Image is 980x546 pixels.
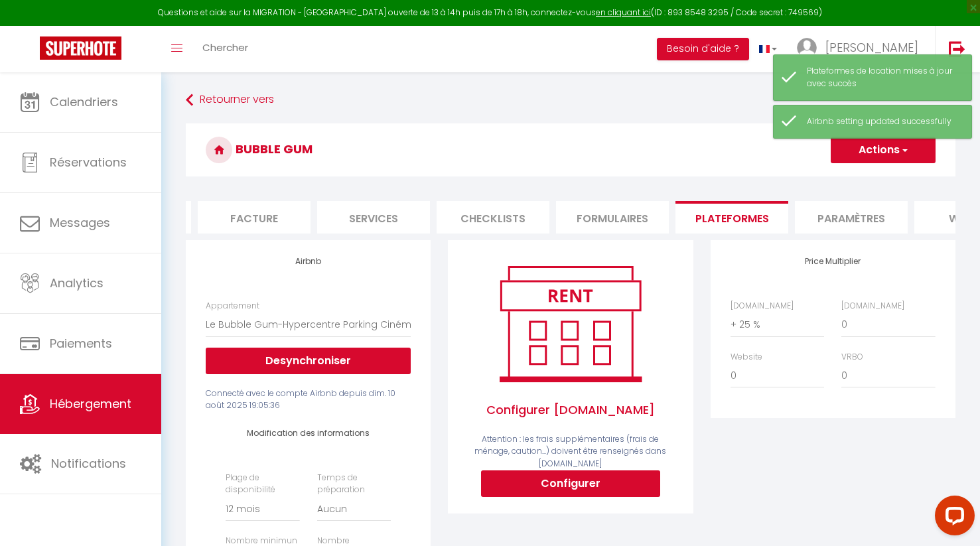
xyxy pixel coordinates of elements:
li: Paramètres [795,201,908,234]
span: Réservations [50,154,127,171]
h3: Bubble Gum [186,123,955,176]
span: Chercher [202,40,248,54]
label: VRBO [841,351,863,364]
div: Airbnb setting updated successfully [807,115,958,128]
a: Retourner vers [186,88,955,112]
button: Desynchroniser [206,348,411,374]
label: Appartement [206,300,259,312]
iframe: LiveChat chat widget [924,490,980,546]
span: Analytics [50,275,104,291]
li: Plateformes [675,201,788,234]
button: Actions [831,137,936,163]
span: Attention : les frais supplémentaires (frais de ménage, caution...) doivent être renseignés dans ... [474,433,666,470]
li: Checklists [437,201,549,234]
span: Configurer [DOMAIN_NAME] [468,387,673,433]
a: Chercher [192,26,258,72]
li: Facture [198,201,311,234]
label: Plage de disponibilité [226,472,299,497]
span: Paiements [50,335,112,352]
button: Besoin d'aide ? [657,38,749,60]
a: ... [PERSON_NAME] [787,26,935,72]
span: Hébergement [50,395,131,412]
label: Temps de préparation [317,472,391,497]
span: Calendriers [50,94,118,110]
img: Super Booking [40,36,121,60]
a: en cliquant ici [596,7,651,18]
div: Plateformes de location mises à jour avec succès [807,65,958,90]
h4: Modification des informations [226,429,391,438]
li: Formulaires [556,201,669,234]
h4: Price Multiplier [731,257,936,266]
label: [DOMAIN_NAME] [841,300,904,312]
span: Messages [50,214,110,231]
label: Website [731,351,762,364]
div: Connecté avec le compte Airbnb depuis dim. 10 août 2025 19:05:36 [206,387,411,413]
span: [PERSON_NAME] [825,39,918,56]
h4: Airbnb [206,257,411,266]
button: Configurer [481,470,660,497]
img: rent.png [486,260,655,387]
span: Notifications [51,455,126,472]
li: Services [317,201,430,234]
label: [DOMAIN_NAME] [731,300,794,312]
img: ... [797,38,817,58]
img: logout [949,40,965,57]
